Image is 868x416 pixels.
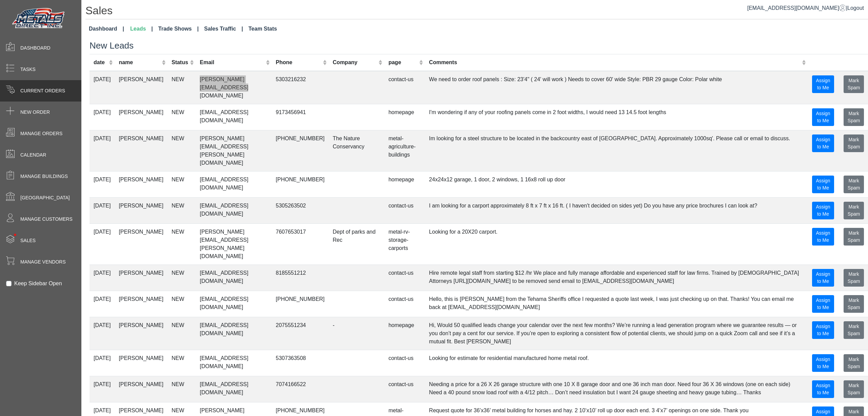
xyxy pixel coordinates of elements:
span: Assign to Me [816,230,830,243]
div: name [119,58,160,67]
td: 7074166522 [272,376,329,402]
td: [PHONE_NUMBER] [272,291,329,317]
div: Comments [429,58,800,67]
span: Assign to Me [816,324,830,336]
a: Sales Traffic [201,22,246,36]
td: [PERSON_NAME] [115,171,167,197]
td: NEW [167,223,196,265]
button: Mark Spam [844,134,864,152]
span: Manage Vendors [20,258,66,266]
td: [PERSON_NAME] [115,376,167,402]
td: [EMAIL_ADDRESS][DOMAIN_NAME] [196,291,272,317]
span: New Order [20,109,50,116]
td: 7607653017 [272,223,329,265]
td: NEW [167,197,196,223]
button: Assign to Me [812,134,834,152]
button: Assign to Me [812,269,834,287]
td: [EMAIL_ADDRESS][DOMAIN_NAME] [196,104,272,130]
td: Looking for a 20X20 carport. [425,223,808,265]
span: Tasks [20,66,36,73]
td: NEW [167,291,196,317]
td: 5305263502 [272,197,329,223]
td: [PERSON_NAME] [115,71,167,104]
a: Trade Shows [156,22,201,36]
td: contact-us [384,376,425,402]
span: Assign to Me [816,357,830,369]
td: I am looking for a carport approximately 8 ft x 7 ft x 16 ft. ( I haven't decided on sides yet) D... [425,197,808,223]
button: Mark Spam [844,202,864,219]
td: [DATE] [90,317,115,350]
button: Assign to Me [812,176,834,193]
h1: Sales [85,4,868,19]
td: [DATE] [90,71,115,104]
button: Mark Spam [844,295,864,313]
th: Mark Spam [840,54,868,71]
span: • [6,224,24,246]
td: 8185551212 [272,265,329,291]
td: homepage [384,317,425,350]
button: Assign to Me [812,354,834,372]
button: Assign to Me [812,321,834,339]
td: 5307363508 [272,350,329,376]
td: NEW [167,130,196,171]
td: [PERSON_NAME] [115,104,167,130]
td: [EMAIL_ADDRESS][DOMAIN_NAME] [196,317,272,350]
span: Dashboard [20,44,51,52]
span: Mark Spam [848,324,860,336]
span: Assign to Me [816,178,830,191]
td: Looking for estimate for residential manufactured home metal roof. [425,350,808,376]
span: Assign to Me [816,383,830,395]
td: contact-us [384,291,425,317]
td: [PERSON_NAME][EMAIL_ADDRESS][PERSON_NAME][DOMAIN_NAME] [196,223,272,265]
td: [EMAIL_ADDRESS][DOMAIN_NAME] [196,350,272,376]
a: [EMAIL_ADDRESS][DOMAIN_NAME] [747,5,846,11]
td: [PERSON_NAME] [115,265,167,291]
td: Im looking for a steel structure to be located in the backcountry east of [GEOGRAPHIC_DATA]. Appr... [425,130,808,171]
td: metal-rv-storage-carports [384,223,425,265]
div: Phone [276,58,321,67]
span: Logout [847,5,864,11]
td: NEW [167,171,196,197]
td: [DATE] [90,171,115,197]
button: Assign to Me [812,108,834,126]
td: 5303216232 [272,71,329,104]
td: [PERSON_NAME] [115,350,167,376]
td: 9173456941 [272,104,329,130]
button: Mark Spam [844,75,864,93]
button: Mark Spam [844,176,864,193]
td: [DATE] [90,223,115,265]
span: Assign to Me [816,271,830,284]
span: [GEOGRAPHIC_DATA] [20,194,70,201]
td: [DATE] [90,197,115,223]
span: Sales [20,237,36,244]
div: Company [333,58,377,67]
img: Metals Direct Inc Logo [10,6,68,31]
span: Manage Customers [20,216,73,223]
span: Assign to Me [816,297,830,310]
span: Manage Orders [20,130,62,137]
td: [PERSON_NAME] [115,291,167,317]
span: Current Orders [20,87,65,94]
td: [EMAIL_ADDRESS][DOMAIN_NAME] [196,265,272,291]
div: Email [200,58,264,67]
td: [EMAIL_ADDRESS][DOMAIN_NAME] [196,376,272,402]
span: Assign to Me [816,137,830,149]
span: Mark Spam [848,383,860,395]
a: Dashboard [86,22,127,36]
button: Assign to Me [812,75,834,93]
td: [PERSON_NAME] [115,130,167,171]
td: homepage [384,104,425,130]
span: Mark Spam [848,178,860,191]
td: Dept of parks and Rec [329,223,384,265]
div: Status [172,58,188,67]
span: Assign to Me [816,111,830,123]
td: NEW [167,317,196,350]
td: 24x24x12 garage, 1 door, 2 windows, 1 16x8 roll up door [425,171,808,197]
td: I'm wondering if any of your roofing panels come in 2 foot widths, I would need 13 14.5 foot lengths [425,104,808,130]
button: Assign to Me [812,202,834,219]
td: homepage [384,171,425,197]
span: Mark Spam [848,111,860,123]
span: Manage Buildings [20,173,68,180]
td: [DATE] [90,350,115,376]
